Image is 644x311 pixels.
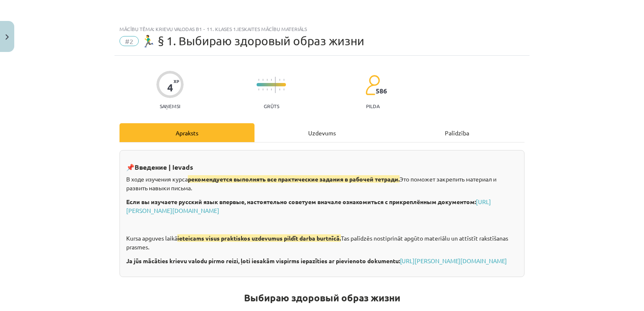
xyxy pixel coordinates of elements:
img: icon-short-line-57e1e144782c952c97e751825c79c345078a6d821885a25fce030b3d8c18986b.svg [279,79,280,81]
div: Apraksts [119,123,254,142]
img: icon-short-line-57e1e144782c952c97e751825c79c345078a6d821885a25fce030b3d8c18986b.svg [279,88,280,91]
span: #2 [119,36,139,46]
span: рекомендуется выполнять все практические задания в рабочей тетради. [188,175,400,183]
img: icon-short-line-57e1e144782c952c97e751825c79c345078a6d821885a25fce030b3d8c18986b.svg [267,88,267,91]
img: icon-short-line-57e1e144782c952c97e751825c79c345078a6d821885a25fce030b3d8c18986b.svg [271,88,272,91]
img: students-c634bb4e5e11cddfef0936a35e636f08e4e9abd3cc4e673bd6f9a4125e45ecb1.svg [365,75,380,96]
img: icon-short-line-57e1e144782c952c97e751825c79c345078a6d821885a25fce030b3d8c18986b.svg [258,79,259,81]
span: ieteicams visus praktiskos uzdevumus pildīt darba burtnīcā. [177,234,341,242]
img: icon-short-line-57e1e144782c952c97e751825c79c345078a6d821885a25fce030b3d8c18986b.svg [262,88,263,91]
div: Uzdevums [254,123,390,142]
img: icon-close-lesson-0947bae3869378f0d4975bcd49f059093ad1ed9edebbc8119c70593378902aed.svg [5,34,9,40]
strong: Введение | Ievads [135,163,193,171]
img: icon-short-line-57e1e144782c952c97e751825c79c345078a6d821885a25fce030b3d8c18986b.svg [283,88,284,91]
strong: Выбираю здоровый образ жизни [244,292,400,304]
div: Mācību tēma: Krievu valodas b1 - 11. klases 1.ieskaites mācību materiāls [119,26,525,32]
a: [URL][PERSON_NAME][DOMAIN_NAME] [400,257,507,264]
img: icon-short-line-57e1e144782c952c97e751825c79c345078a6d821885a25fce030b3d8c18986b.svg [262,79,263,81]
p: Kursa apguves laikā Tas palīdzēs nostiprināt apgūto materiālu un attīstīt rakstīšanas prasmes. [126,234,518,251]
span: 586 [376,87,387,95]
a: [URL][PERSON_NAME][DOMAIN_NAME] [126,198,491,214]
strong: Ja jūs mācāties krievu valodu pirmo reizi, ļoti iesakām vispirms iepazīties ar pievienoto dokumentu: [126,257,400,264]
p: Grūts [264,103,279,109]
img: icon-short-line-57e1e144782c952c97e751825c79c345078a6d821885a25fce030b3d8c18986b.svg [258,88,259,91]
span: 🏃‍♂️ § 1. Выбираю здоровый образ жизни [141,34,364,48]
img: icon-short-line-57e1e144782c952c97e751825c79c345078a6d821885a25fce030b3d8c18986b.svg [283,79,284,81]
p: Saņemsi [156,103,184,109]
span: XP [174,79,179,83]
h3: 📌 [126,157,518,172]
p: В ходе изучения курса Это поможет закрепить материал и развить навыки письма. [126,175,518,192]
strong: Если вы изучаете русский язык впервые, настоятельно советуем вначале ознакомиться с прикреплённым... [126,198,476,205]
img: icon-long-line-d9ea69661e0d244f92f715978eff75569469978d946b2353a9bb055b3ed8787d.svg [275,77,276,93]
div: Palīdzība [390,123,525,142]
div: 4 [167,82,173,93]
img: icon-short-line-57e1e144782c952c97e751825c79c345078a6d821885a25fce030b3d8c18986b.svg [267,79,267,81]
p: pilda [366,103,379,109]
img: icon-short-line-57e1e144782c952c97e751825c79c345078a6d821885a25fce030b3d8c18986b.svg [271,79,272,81]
